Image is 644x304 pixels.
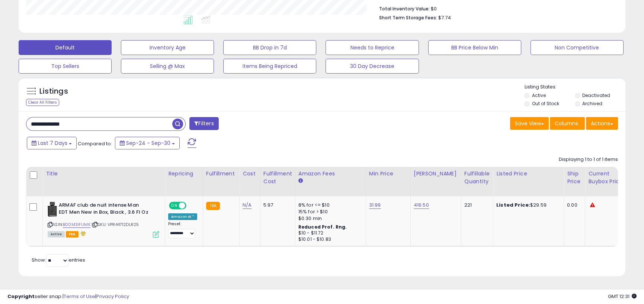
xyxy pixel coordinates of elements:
a: 416.50 [414,201,429,209]
a: Privacy Policy [96,293,129,300]
b: Short Term Storage Fees: [379,14,437,21]
button: Filters [189,117,218,130]
div: ASIN: [48,202,159,237]
div: 15% for > $10 [298,208,360,215]
a: 31.99 [369,201,381,209]
li: $0 [379,4,612,13]
div: 5.97 [263,202,289,208]
a: B00M3IFUMK [63,221,90,228]
div: $10.01 - $10.83 [298,236,360,243]
div: Listed Price [496,170,561,178]
button: 30 Day Decrease [326,59,419,74]
b: ARMAF club de nuit intense Man EDT Men New in Box, Black , 3.6 Fl Oz [59,202,149,217]
button: Inventory Age [121,40,214,55]
span: OFF [185,203,197,209]
button: Needs to Reprice [326,40,419,55]
div: $29.59 [496,202,558,208]
button: Top Sellers [19,59,112,74]
a: Terms of Use [64,293,95,300]
div: Amazon Fees [298,170,363,178]
b: Listed Price: [496,201,530,208]
b: Reduced Prof. Rng. [298,224,347,230]
label: Out of Stock [532,100,559,107]
a: N/A [243,201,251,209]
span: All listings currently available for purchase on Amazon [48,231,65,237]
button: Selling @ Max [121,59,214,74]
button: BB Drop in 7d [223,40,316,55]
label: Active [532,92,545,98]
div: Amazon AI * [168,213,197,220]
div: Preset: [168,221,197,238]
button: Last 7 Days [27,137,77,149]
div: $0.30 min [298,215,360,222]
span: Show: entries [32,256,85,263]
small: Amazon Fees. [298,178,303,184]
div: Clear All Filters [26,99,59,106]
span: Columns [555,120,578,127]
div: [PERSON_NAME] [414,170,458,178]
span: Compared to: [78,140,112,147]
span: Sep-24 - Sep-30 [126,139,170,147]
div: $10 - $11.72 [298,230,360,236]
button: Non Competitive [531,40,624,55]
div: Repricing [168,170,200,178]
span: 2025-10-8 12:31 GMT [608,293,637,300]
button: Save View [510,117,549,130]
div: Ship Price [567,170,582,185]
label: Deactivated [582,92,610,98]
span: $7.74 [438,14,451,21]
img: 31YtxkzX2OL._SL40_.jpg [48,202,57,217]
h5: Listings [39,86,68,97]
span: | SKU: VPR44712DLR25 [92,221,139,227]
button: BB Price Below Min [428,40,521,55]
button: Default [19,40,112,55]
div: seller snap | | [7,293,129,300]
span: ON [170,203,179,209]
span: Last 7 Days [38,139,67,147]
button: Columns [550,117,585,130]
div: Fulfillment [206,170,236,178]
div: 221 [464,202,487,208]
button: Actions [586,117,618,130]
span: FBA [66,231,79,237]
strong: Copyright [7,293,35,300]
label: Archived [582,100,602,107]
small: FBA [206,202,220,210]
p: Listing States: [525,84,625,91]
i: hazardous material [79,231,86,236]
div: Fulfillable Quantity [464,170,490,185]
div: Displaying 1 to 1 of 1 items [559,156,618,163]
div: Fulfillment Cost [263,170,292,185]
div: Cost [243,170,257,178]
div: 8% for <= $10 [298,202,360,208]
div: Current Buybox Price [588,170,627,185]
div: Min Price [369,170,407,178]
button: Items Being Repriced [223,59,316,74]
button: Sep-24 - Sep-30 [115,137,180,149]
div: Title [46,170,162,178]
div: 0.00 [567,202,579,208]
b: Total Inventory Value: [379,6,430,12]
